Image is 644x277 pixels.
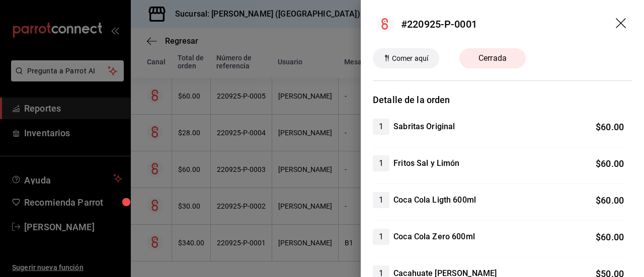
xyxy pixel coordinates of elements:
[393,194,476,206] h4: Coca Cola Ligth 600ml
[596,232,624,242] span: $ 60.00
[472,52,513,64] span: Cerrada
[373,157,389,169] span: 1
[373,121,389,133] span: 1
[401,17,477,32] div: #220925-P-0001
[373,93,632,107] h3: Detalle de la orden
[596,195,624,206] span: $ 60.00
[596,122,624,132] span: $ 60.00
[393,157,459,169] h4: Fritos Sal y Limón
[393,121,455,133] h4: Sabritas Original
[388,53,432,64] span: Comer aquí
[373,194,389,206] span: 1
[373,231,389,243] span: 1
[596,158,624,169] span: $ 60.00
[616,18,628,30] button: drag
[393,231,475,243] h4: Coca Cola Zero 600ml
